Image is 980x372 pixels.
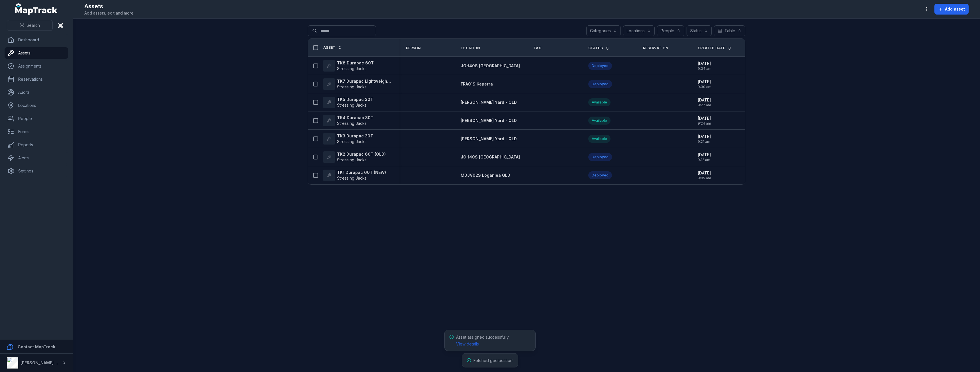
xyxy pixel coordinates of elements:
[698,115,711,126] time: 7/4/2025, 9:24:11 AM
[588,62,612,70] div: Deployed
[588,117,611,125] div: Available
[337,151,386,157] strong: TK2 Durapac 60T (OLD)
[698,115,711,121] span: [DATE]
[337,157,367,162] span: Stressing Jacks
[698,170,711,176] span: [DATE]
[643,46,668,50] span: Reservation
[456,335,509,346] span: Asset assigned successfully
[5,60,68,72] a: Assignments
[337,176,367,180] span: Stressing Jacks
[337,115,373,121] strong: TK4 Durapac 30T
[473,358,513,363] span: Fetched geolocation!
[337,121,367,126] span: Stressing Jacks
[337,133,373,139] strong: TK3 Durapac 30T
[337,103,367,107] span: Stressing Jacks
[698,46,732,50] a: Created Date
[323,45,342,50] a: Asset
[337,66,367,71] span: Stressing Jacks
[461,99,517,105] a: [PERSON_NAME] Yard - QLD
[657,25,684,36] button: People
[5,47,68,59] a: Assets
[456,341,479,347] a: View details
[323,97,373,108] a: TK5 Durapac 30TStressing Jacks
[698,170,711,180] time: 7/4/2025, 9:05:51 AM
[337,139,367,144] span: Stressing Jacks
[588,153,612,161] div: Deployed
[698,176,711,180] span: 9:05 am
[461,154,520,160] a: JOH40S [GEOGRAPHIC_DATA]
[5,87,68,98] a: Audits
[5,34,68,46] a: Dashboard
[323,170,386,181] a: TK1 Durapac 60T (NEW)Stressing Jacks
[945,6,965,12] span: Add asset
[84,10,134,16] span: Add assets, edit and more.
[698,85,711,89] span: 9:30 am
[323,60,374,72] a: TK8 Durapac 60TStressing Jacks
[21,360,67,365] strong: [PERSON_NAME] Group
[934,4,969,15] button: Add asset
[588,80,612,88] div: Deployed
[698,121,711,126] span: 9:24 am
[5,100,68,111] a: Locations
[406,46,421,50] span: Person
[337,84,367,89] span: Stressing Jacks
[623,25,655,36] button: Locations
[5,126,68,137] a: Forms
[5,165,68,177] a: Settings
[461,136,517,141] span: [PERSON_NAME] Yard - QLD
[323,151,386,163] a: TK2 Durapac 60T (OLD)Stressing Jacks
[337,170,386,175] strong: TK1 Durapac 60T (NEW)
[588,46,603,50] span: Status
[323,133,373,145] a: TK3 Durapac 30TStressing Jacks
[698,66,711,71] span: 9:34 am
[461,155,520,159] span: JOH40S [GEOGRAPHIC_DATA]
[5,74,68,85] a: Reservations
[698,79,711,85] span: [DATE]
[714,25,745,36] button: Table
[687,25,712,36] button: Status
[337,97,373,102] strong: TK5 Durapac 30T
[15,3,58,15] a: MapTrack
[698,134,711,144] time: 7/4/2025, 9:21:37 AM
[461,118,517,123] a: [PERSON_NAME] Yard - QLD
[588,46,609,50] a: Status
[698,152,711,158] span: [DATE]
[5,139,68,151] a: Reports
[323,78,392,90] a: TK7 Durapac Lightweight 100TStressing Jacks
[698,134,711,139] span: [DATE]
[84,2,134,10] h2: Assets
[698,158,711,162] span: 9:12 am
[461,63,520,68] span: JOH40S [GEOGRAPHIC_DATA]
[461,136,517,142] a: [PERSON_NAME] Yard - QLD
[588,171,612,179] div: Deployed
[26,23,40,28] span: Search
[461,46,480,50] span: Location
[7,20,53,31] button: Search
[461,63,520,69] a: JOH40S [GEOGRAPHIC_DATA]
[337,78,392,84] strong: TK7 Durapac Lightweight 100T
[588,135,611,143] div: Available
[588,98,611,106] div: Available
[5,113,68,124] a: People
[586,25,621,36] button: Categories
[461,82,493,86] span: FRA01S Keperra
[698,46,725,50] span: Created Date
[698,61,711,66] span: [DATE]
[698,61,711,71] time: 7/4/2025, 9:34:11 AM
[698,139,711,144] span: 9:21 am
[337,60,374,66] strong: TK8 Durapac 60T
[534,46,541,50] span: Tag
[461,100,517,105] span: [PERSON_NAME] Yard - QLD
[698,97,711,103] span: [DATE]
[698,79,711,89] time: 7/4/2025, 9:30:32 AM
[461,173,510,178] span: MDJV02S Loganlea QLD
[698,103,711,107] span: 9:27 am
[5,152,68,164] a: Alerts
[323,115,373,126] a: TK4 Durapac 30TStressing Jacks
[698,152,711,162] time: 7/4/2025, 9:12:54 AM
[461,118,517,123] span: [PERSON_NAME] Yard - QLD
[461,172,510,178] a: MDJV02S Loganlea QLD
[18,344,55,349] strong: Contact MapTrack
[323,45,336,50] span: Asset
[461,81,493,87] a: FRA01S Keperra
